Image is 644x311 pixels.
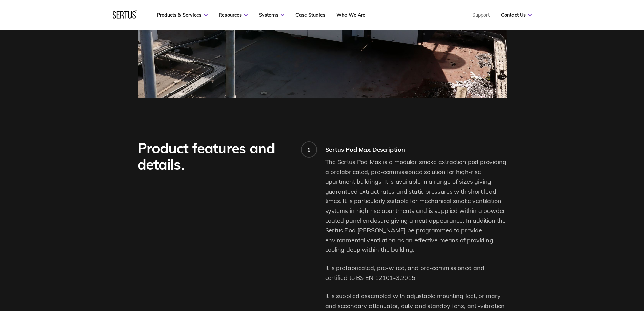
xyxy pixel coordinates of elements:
a: Case Studies [295,12,325,18]
a: Who We Are [336,12,365,18]
p: It is prefabricated, pre-wired, and pre-commissioned and certified to BS EN 12101-3:2015. [325,263,507,283]
div: 1 [307,146,311,154]
div: Product features and details. [138,140,291,173]
p: The Sertus Pod Max is a modular smoke extraction pod providing a prefabricated, pre-commissioned ... [325,157,507,255]
a: Products & Services [157,12,208,18]
a: Resources [219,12,248,18]
a: Support [472,12,490,18]
a: Contact Us [501,12,532,18]
div: Sertus Pod Max Description [325,146,507,153]
a: Systems [259,12,284,18]
iframe: Chat Widget [522,232,644,311]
